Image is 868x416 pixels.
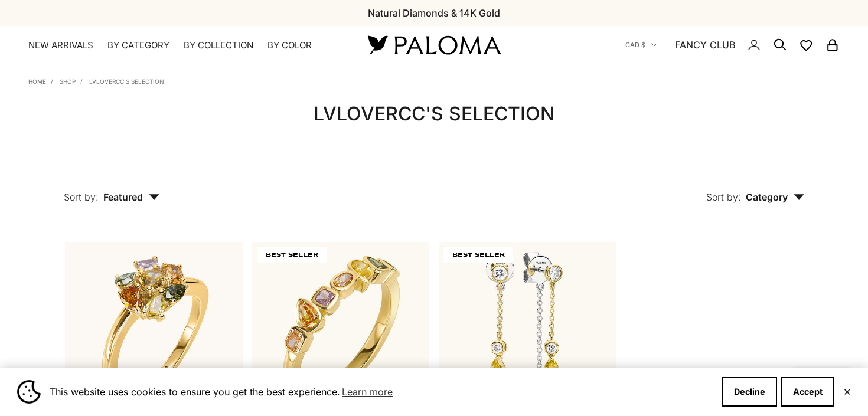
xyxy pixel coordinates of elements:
[28,78,46,85] a: Home
[17,380,41,404] img: Cookie banner
[103,191,159,203] span: Featured
[781,377,834,407] button: Accept
[267,40,312,51] summary: By Color
[722,377,777,407] button: Decline
[368,5,500,21] p: Natural Diamonds & 14K Gold
[65,101,803,126] h1: LVloverCC's Selection
[37,164,187,214] button: Sort by: Featured
[107,40,169,51] summary: By Category
[679,164,831,214] button: Sort by: Category
[625,40,645,50] span: CAD $
[28,40,93,51] a: NEW ARRIVALS
[675,37,735,53] a: FANCY CLUB
[625,40,657,50] button: CAD $
[50,383,713,401] span: This website uses cookies to ensure you get the best experience.
[184,40,253,51] summary: By Collection
[89,78,164,85] a: LVloverCC's Selection
[443,247,513,263] span: BEST SELLER
[28,76,164,85] nav: Breadcrumb
[746,191,804,203] span: Category
[340,383,394,401] a: Learn more
[625,26,840,64] nav: Secondary navigation
[28,40,340,51] nav: Primary navigation
[64,191,99,203] span: Sort by:
[257,247,327,263] span: BEST SELLER
[843,388,851,395] button: Close
[706,191,741,203] span: Sort by:
[60,78,76,85] a: Shop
